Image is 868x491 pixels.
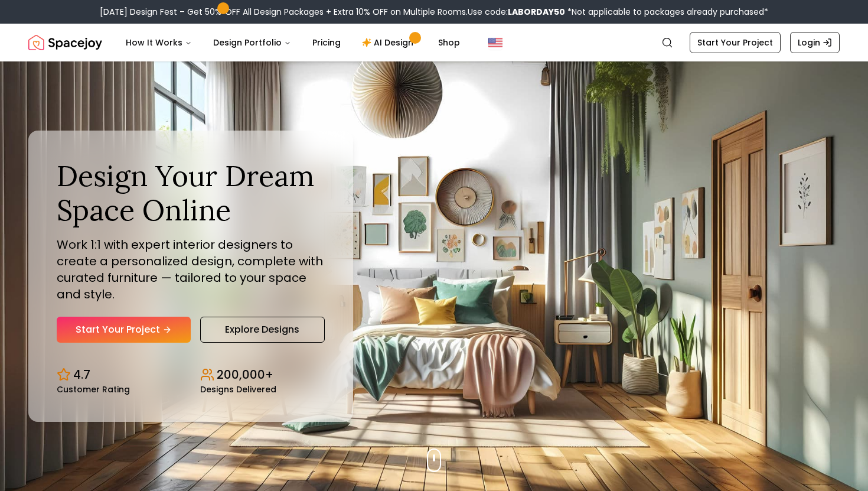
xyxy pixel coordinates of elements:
a: Pricing [303,31,350,54]
p: Work 1:1 with expert interior designers to create a personalized design, complete with curated fu... [57,236,325,303]
a: Login [790,32,840,53]
button: How It Works [116,31,201,54]
span: *Not applicable to packages already purchased* [565,6,768,18]
nav: Global [28,24,840,61]
small: Customer Rating [57,385,130,394]
img: Spacejoy Logo [28,31,102,54]
img: United States [488,35,502,50]
button: Design Portfolio [204,31,301,54]
b: LABORDAY50 [508,6,565,18]
div: Design stats [57,357,325,394]
a: Start Your Project [57,317,191,343]
h1: Design Your Dream Space Online [57,159,325,227]
a: Explore Designs [200,317,325,343]
p: 4.7 [73,366,90,383]
a: Spacejoy [28,31,102,54]
div: [DATE] Design Fest – Get 50% OFF All Design Packages + Extra 10% OFF on Multiple Rooms. [100,6,768,18]
span: Use code: [468,6,565,18]
small: Designs Delivered [200,385,276,394]
nav: Main [116,31,469,54]
p: 200,000+ [217,366,273,383]
a: Start Your Project [690,32,781,53]
a: AI Design [353,31,426,54]
a: Shop [429,31,469,54]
